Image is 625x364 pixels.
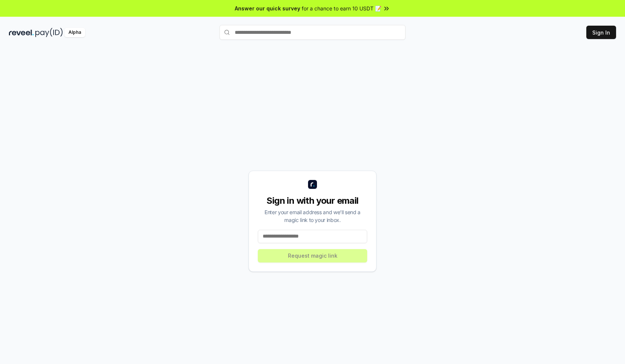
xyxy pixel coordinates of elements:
[235,4,300,12] span: Answer our quick survey
[308,180,317,189] img: logo_small
[9,28,34,37] img: reveel_dark
[35,28,63,37] img: pay_id
[302,4,381,12] span: for a chance to earn 10 USDT 📝
[258,208,367,224] div: Enter your email address and we’ll send a magic link to your inbox.
[64,28,85,37] div: Alpha
[258,195,367,207] div: Sign in with your email
[586,26,616,39] button: Sign In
